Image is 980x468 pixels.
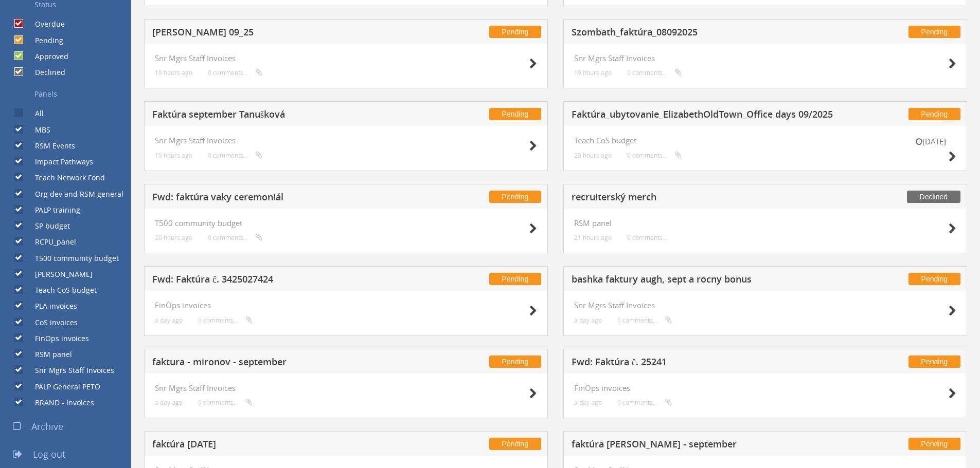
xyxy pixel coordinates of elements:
[574,316,602,324] small: a day ago
[198,316,253,324] small: 0 comments...
[25,317,78,328] label: CoS invoices
[627,69,682,77] small: 0 comments...
[25,189,123,199] label: Org dev and RSM general
[25,221,70,231] label: SP budget
[25,333,89,344] label: FinOps invoices
[25,237,76,247] label: RCPU_panel
[25,35,63,46] label: Pending
[152,192,423,205] h5: Fwd: faktúra vaky ceremoniál
[25,141,75,151] label: RSM Events
[198,399,253,406] small: 0 comments...
[617,399,672,406] small: 0 comments...
[208,152,262,159] small: 0 comments...
[489,438,541,450] span: Pending
[25,51,68,62] label: Approved
[25,398,94,408] label: BRAND - Invoices
[152,274,423,287] h5: Fwd: Faktúra č. 3425027424
[25,19,65,29] label: Overdue
[908,273,960,285] span: Pending
[627,152,682,159] small: 0 comments...
[25,382,100,392] label: PALP General PETO
[572,274,843,287] h5: bashka faktury augh, sept a rocny bonus
[489,191,541,203] span: Pending
[25,67,65,78] label: Declined
[574,219,956,228] h4: RSM panel
[155,69,192,77] small: 19 hours ago
[33,448,65,460] span: Log out
[489,108,541,120] span: Pending
[574,54,956,63] h4: Snr Mgrs Staff Invoices
[905,136,956,147] small: [DATE]
[574,384,956,392] h4: FinOps invoices
[152,27,423,40] h5: [PERSON_NAME] 09_25
[25,301,77,311] label: PLA invoices
[25,269,93,279] label: [PERSON_NAME]
[25,173,105,183] label: Teach Network Fond
[25,157,93,167] label: Impact Pathways
[489,355,541,368] span: Pending
[152,357,423,370] h5: faktura - mironov - september
[572,109,843,122] h5: Faktúra_ubytovanie_ElizabethOldTown_Office days 09/2025
[908,26,960,38] span: Pending
[8,85,131,103] a: Panels
[489,273,541,285] span: Pending
[574,301,956,310] h4: Snr Mgrs Staff Invoices
[25,205,80,215] label: PALP training
[152,439,423,452] h5: faktúra [DATE]
[574,234,612,241] small: 21 hours ago
[155,384,537,392] h4: Snr Mgrs Staff Invoices
[627,234,667,241] small: 0 comments...
[25,349,72,360] label: RSM panel
[574,399,602,406] small: a day ago
[908,355,960,368] span: Pending
[25,125,50,135] label: MBS
[31,420,63,433] span: Archive
[907,191,960,203] span: Declined
[208,69,262,77] small: 0 comments...
[908,108,960,120] span: Pending
[572,192,843,205] h5: recruiterský merch
[489,26,541,38] span: Pending
[25,108,44,119] label: All
[155,301,537,310] h4: FinOps invoices
[155,152,192,159] small: 19 hours ago
[908,438,960,450] span: Pending
[572,439,843,452] h5: faktúra [PERSON_NAME] - september
[208,234,262,241] small: 0 comments...
[155,234,192,241] small: 20 hours ago
[572,357,843,370] h5: Fwd: Faktúra č. 25241
[574,136,956,145] h4: Teach CoS budget
[574,152,612,159] small: 20 hours ago
[155,136,537,145] h4: Snr Mgrs Staff Invoices
[152,109,423,122] h5: Faktúra september Tanušková
[572,27,843,40] h5: Szombath_faktúra_08092025
[155,219,537,228] h4: T500 community budget
[25,285,97,295] label: Teach CoS budget
[155,316,183,324] small: a day ago
[25,365,114,376] label: Snr Mgrs Staff Invoices
[574,69,612,77] small: 19 hours ago
[617,316,672,324] small: 0 comments...
[155,54,537,63] h4: Snr Mgrs Staff Invoices
[155,399,183,406] small: a day ago
[25,253,119,264] label: T500 community budget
